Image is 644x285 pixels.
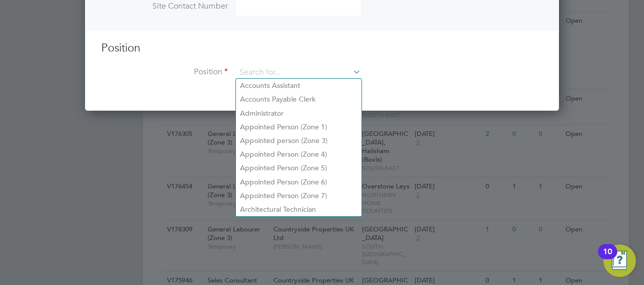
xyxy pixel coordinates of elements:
li: Appointed Person (Zone 6) [236,175,361,189]
h3: Position [101,41,543,56]
button: Open Resource Center, 10 new notifications [603,245,636,277]
li: Appointed Person (Zone 4) [236,148,361,161]
li: Appointed Person (Zone 5) [236,161,361,175]
div: 10 [603,252,612,265]
li: Accounts Payable Clerk [236,92,361,106]
label: Site Contact Number [101,1,228,12]
li: Appointed Person (Zone 7) [236,189,361,203]
li: Administrator [236,107,361,120]
li: Appointed Person (Zone 1) [236,120,361,134]
input: Search for... [236,65,361,80]
li: Appointed person (Zone 3) [236,134,361,148]
li: Architectural Technician [236,203,361,216]
li: Accounts Assistant [236,79,361,92]
label: Position [101,67,228,77]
